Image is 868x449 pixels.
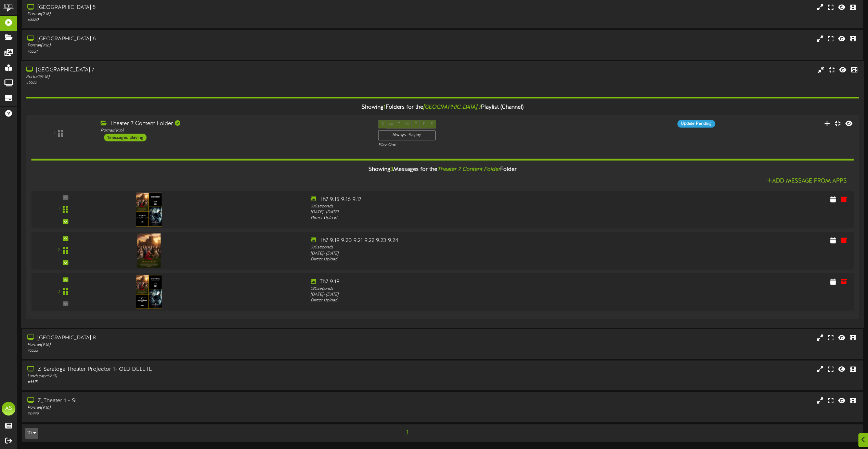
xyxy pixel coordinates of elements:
[311,256,643,262] div: Direct Upload
[311,250,643,256] div: [DATE] - [DATE]
[104,134,146,141] div: 1 messages playing
[311,215,643,221] div: Direct Upload
[311,286,643,291] div: 180 seconds
[26,74,367,80] div: Portrait ( 9:16 )
[27,35,367,43] div: [GEOGRAPHIC_DATA] 6
[27,348,367,354] div: # 5523
[27,43,367,49] div: Portrait ( 9:16 )
[384,104,386,110] span: 1
[137,233,160,268] img: 55630bd4-caed-4f15-940d-f4231c94cd5c.jpg
[27,411,367,417] div: # 6448
[423,104,481,110] i: [GEOGRAPHIC_DATA] 7
[27,4,367,12] div: [GEOGRAPHIC_DATA] 5
[311,204,643,209] div: 180 seconds
[27,366,367,373] div: Z_Saratoga Theater Projector 1- OLD DELETE
[26,162,859,177] div: Showing Messages for the Folder
[311,245,643,250] div: 180 seconds
[27,334,367,342] div: [GEOGRAPHIC_DATA] 8
[27,405,367,411] div: Portrait ( 9:16 )
[27,49,367,55] div: # 5521
[101,120,368,128] div: Theater 7 Content Folder
[378,142,576,148] div: Play One
[311,196,643,204] div: Th7 9.15 9.16 9.17
[26,66,367,74] div: [GEOGRAPHIC_DATA] 7
[390,166,393,173] span: 3
[765,177,849,186] button: Add Message From Apps
[101,128,368,134] div: Portrait ( 9:16 )
[136,192,162,227] img: d9013a10-0bb6-4265-8a9f-c60deffae334.jpg
[311,298,643,303] div: Direct Upload
[311,292,643,298] div: [DATE] - [DATE]
[437,166,500,173] i: Theater 7 Content Folder
[136,274,162,309] img: 1da0f06e-1b3c-4fde-9a4b-cb9a2baaeaa7.jpg
[311,237,643,245] div: Th7 9.19 9.20 9.21 9.22 9.23 9.24
[677,120,715,127] div: Update Pending
[27,342,367,348] div: Portrait ( 9:16 )
[404,429,410,436] span: 1
[27,379,367,385] div: # 5515
[311,278,643,286] div: Th7 9.18
[26,80,367,86] div: # 5522
[27,397,367,405] div: Z_Theater 1 - SL
[27,373,367,379] div: Landscape ( 16:9 )
[21,100,864,115] div: Showing Folders for the Playlist (Channel)
[27,11,367,17] div: Portrait ( 9:16 )
[311,209,643,215] div: [DATE] - [DATE]
[378,130,436,140] div: Always Playing
[27,17,367,23] div: # 5520
[2,402,15,416] div: AS
[25,428,38,439] button: 10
